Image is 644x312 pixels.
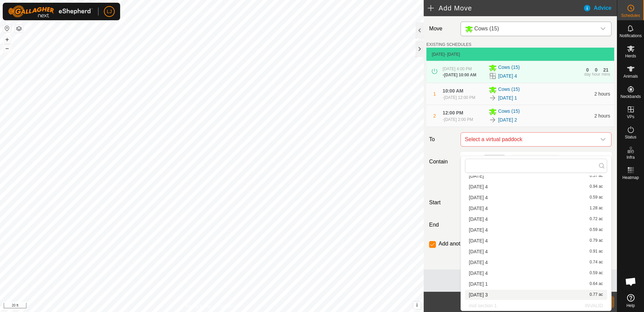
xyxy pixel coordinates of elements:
[432,52,445,57] span: [DATE]
[465,192,607,203] li: 2025-09-23 4
[594,113,610,119] span: 2 hours
[621,14,640,18] span: Schedules
[426,42,471,48] label: EXISTING SCHEDULES
[498,86,520,94] span: Cows (15)
[595,68,598,72] div: 0
[469,292,488,297] span: [DATE] 3
[444,95,475,100] span: [DATE] 12:00 PM
[583,4,617,12] div: Advice
[469,238,488,243] span: [DATE] 4
[621,271,641,292] div: Open chat
[3,24,11,32] button: Reset Map
[3,44,11,52] button: –
[465,257,607,267] li: 2025-10-01 4
[592,72,600,76] div: hour
[469,184,488,189] span: [DATE] 4
[465,290,607,300] li: 2025-10-04 3
[602,72,610,76] div: mins
[590,217,603,222] span: 0.72 ac
[461,155,611,311] ul: Option List
[3,35,11,44] button: +
[627,115,634,119] span: VPs
[443,67,472,71] span: [DATE] 4:00 PM
[15,25,23,33] button: Map Layers
[596,133,610,146] div: dropdown trigger
[462,22,596,36] span: Cows
[594,91,610,97] span: 2 hours
[590,271,603,276] span: 0.59 ac
[426,22,458,36] label: Move
[498,116,517,124] a: [DATE] 2
[590,174,603,178] span: 0.37 ac
[444,73,476,77] span: [DATE] 10:00 AM
[469,282,488,286] span: [DATE] 1
[603,68,609,72] div: 21
[465,203,607,213] li: 2025-09-25 4
[590,292,603,297] span: 0.77 ac
[465,225,607,235] li: 2025-09-28 4
[469,206,488,211] span: [DATE] 4
[623,74,638,78] span: Animals
[426,221,458,229] label: End
[590,282,603,286] span: 0.64 ac
[469,249,488,254] span: [DATE] 4
[465,171,607,181] li: 2025-09-20
[469,271,488,276] span: [DATE] 4
[443,95,475,101] div: -
[445,52,460,57] span: - [DATE]
[590,238,603,243] span: 0.79 ac
[590,228,603,232] span: 0.59 ac
[590,206,603,211] span: 1.28 ac
[590,260,603,265] span: 0.74 ac
[586,68,589,72] div: 0
[620,95,641,99] span: Neckbands
[185,303,210,309] a: Privacy Policy
[498,108,520,116] span: Cows (15)
[625,54,636,58] span: Herds
[426,158,458,166] label: Contain
[465,279,607,289] li: 2025-10-04 1
[622,176,639,180] span: Heatmap
[469,228,488,232] span: [DATE] 4
[426,132,458,147] label: To
[584,72,591,76] div: day
[465,214,607,224] li: 2025-09-27 4
[433,113,436,119] span: 2
[489,116,497,124] img: To
[590,184,603,189] span: 0.94 ac
[465,268,607,278] li: 2025-10-03 4
[469,260,488,265] span: [DATE] 4
[465,182,607,192] li: 2025-09-21 4
[498,73,517,80] a: [DATE] 4
[8,5,93,18] img: Gallagher Logo
[462,133,596,146] span: Select a virtual paddock
[444,117,473,122] span: [DATE] 2:00 PM
[465,246,607,257] li: 2025-09-30 4
[469,174,484,178] span: [DATE]
[626,304,635,308] span: Help
[617,291,644,310] a: Help
[413,302,421,309] button: i
[443,110,463,115] span: 12:00 PM
[443,88,463,94] span: 10:00 AM
[107,8,112,15] span: LJ
[620,34,642,38] span: Notifications
[474,26,499,31] span: Cows (15)
[489,94,497,102] img: To
[439,241,509,246] label: Add another scheduled move
[498,95,517,102] a: [DATE] 1
[416,302,418,308] span: i
[443,116,473,123] div: -
[469,217,488,222] span: [DATE] 4
[590,195,603,200] span: 0.59 ac
[465,236,607,246] li: 2025-09-29 4
[426,199,458,207] label: Start
[498,64,520,72] span: Cows (15)
[469,195,488,200] span: [DATE] 4
[433,91,436,97] span: 1
[596,22,610,36] div: dropdown trigger
[625,135,636,139] span: Status
[219,303,239,309] a: Contact Us
[626,155,635,159] span: Infra
[443,72,476,78] div: -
